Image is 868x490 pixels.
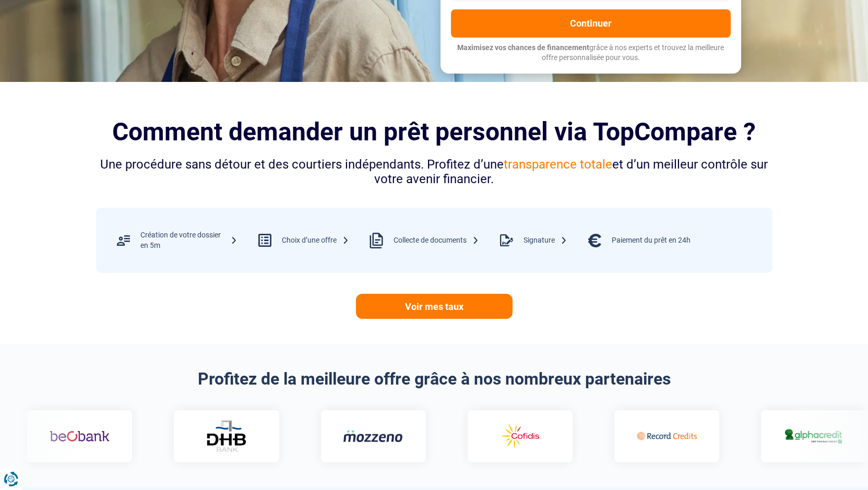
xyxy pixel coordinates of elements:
div: Création de votre dossier en 5m [140,230,237,250]
img: Cofidis [490,421,550,451]
div: Une procédure sans détour et des courtiers indépendants. Profitez d’une et d’un meilleur contrôle... [96,157,772,187]
h2: Comment demander un prêt personnel via TopCompare ? [96,117,772,146]
h2: Profitez de la meilleure offre grâce à nos nombreux partenaires [96,369,772,389]
img: Record credits [637,421,697,451]
div: Paiement du prêt en 24h [612,235,691,246]
img: DHB Bank [206,420,247,452]
span: transparence totale [504,157,612,172]
span: Maximisez vos chances de financement [457,43,589,52]
div: Collecte de documents [394,235,479,246]
div: Signature [524,235,567,246]
a: Voir mes taux [356,294,513,319]
p: grâce à nos experts et trouvez la meilleure offre personnalisée pour vous. [451,43,731,63]
div: Choix d’une offre [282,235,349,246]
img: Mozzeno [343,429,403,443]
button: Continuer [451,9,731,38]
